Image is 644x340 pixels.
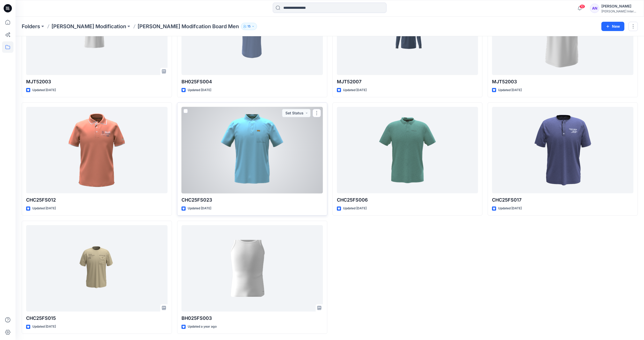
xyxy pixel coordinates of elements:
[51,23,126,30] a: [PERSON_NAME] Modification
[181,107,323,194] a: CHC25FS023
[343,206,367,211] p: Updated [DATE]
[601,9,638,13] div: [PERSON_NAME] International
[590,4,599,13] div: AN
[337,107,478,194] a: CHC25FS006
[601,3,638,9] div: [PERSON_NAME]
[498,87,522,93] p: Updated [DATE]
[492,78,633,85] p: MJT52003
[579,4,585,9] span: 10
[337,78,478,85] p: MJT52007
[601,22,624,31] button: New
[181,225,323,312] a: BH025FS003
[188,87,211,93] p: Updated [DATE]
[247,24,251,29] p: 15
[241,23,257,30] button: 15
[138,23,239,30] p: [PERSON_NAME] Modifcation Board Men
[181,196,323,204] p: CHC25FS023
[188,206,211,211] p: Updated [DATE]
[188,324,217,329] p: Updated a year ago
[26,315,168,322] p: CHC25FS015
[343,87,367,93] p: Updated [DATE]
[26,196,168,204] p: CHC25FS012
[492,107,633,194] a: CHC25FS017
[32,206,56,211] p: Updated [DATE]
[498,206,522,211] p: Updated [DATE]
[492,196,633,204] p: CHC25FS017
[26,225,168,312] a: CHC25FS015
[181,78,323,85] p: BH025FS004
[26,78,168,85] p: MJT52003
[22,23,40,30] a: Folders
[26,107,168,194] a: CHC25FS012
[32,87,56,93] p: Updated [DATE]
[181,315,323,322] p: BH025FS003
[337,196,478,204] p: CHC25FS006
[32,324,56,329] p: Updated [DATE]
